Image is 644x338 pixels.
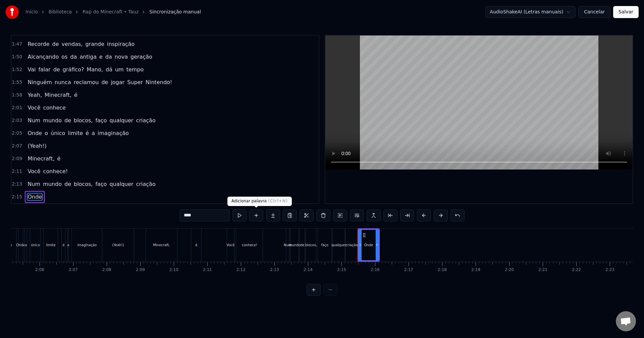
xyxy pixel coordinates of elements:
[46,243,55,248] div: limite
[27,91,43,99] span: Yeah,
[616,311,636,331] div: Bate-papo aberto
[27,40,50,48] span: Recorde
[27,66,36,73] span: Vai
[12,105,22,111] span: 2:01
[572,267,581,273] div: 2:22
[114,53,128,61] span: nova
[364,243,373,248] div: Onde
[27,180,41,188] span: Num
[12,194,22,200] span: 2:15
[136,267,145,273] div: 2:09
[12,130,22,137] span: 2:05
[67,243,69,248] div: a
[52,40,60,48] span: de
[27,129,43,137] span: Onde
[109,117,134,124] span: qualquer
[236,267,246,273] div: 2:12
[73,78,100,86] span: reclamou
[27,142,47,150] span: (Yeah!)
[12,181,22,188] span: 2:13
[50,129,66,137] span: único
[12,143,22,149] span: 2:07
[77,243,97,248] div: imaginação
[25,9,201,15] nav: breadcrumb
[79,53,97,61] span: antiga
[605,267,614,273] div: 2:23
[304,267,313,273] div: 2:14
[284,243,292,248] div: Num
[130,53,153,61] span: geração
[471,267,480,273] div: 2:19
[69,267,78,273] div: 2:07
[270,267,279,273] div: 2:13
[153,243,170,248] div: Minecraft,
[61,53,68,61] span: os
[337,267,346,273] div: 2:15
[203,267,212,273] div: 2:11
[112,243,124,248] div: (Yeah!)
[62,66,85,73] span: gráfico?
[53,66,61,73] span: de
[62,243,64,248] div: é
[44,91,72,99] span: Minecraft,
[136,180,156,188] span: criação
[105,53,113,61] span: da
[27,155,55,162] span: Minecraft,
[105,66,113,73] span: dá
[64,117,72,124] span: de
[95,117,107,124] span: faço
[99,53,103,61] span: e
[64,180,72,188] span: de
[346,243,358,248] div: criação
[195,243,197,248] div: é
[12,168,22,175] span: 2:11
[25,243,27,248] div: o
[27,167,41,175] span: Você
[44,129,49,137] span: o
[83,9,139,15] a: Rap do Minecraft • Tauz
[109,180,134,188] span: qualquer
[106,40,135,48] span: inspiração
[2,267,11,273] div: 2:05
[126,78,144,86] span: Super
[38,66,51,73] span: falar
[27,117,41,124] span: Num
[27,193,43,201] span: Onde
[42,180,62,188] span: mundo
[242,243,257,248] div: conhece!
[86,66,104,73] span: Mano,
[12,41,22,48] span: 1:47
[85,129,90,137] span: é
[300,243,305,248] div: de
[95,180,107,188] span: faço
[110,78,125,86] span: jogar
[149,9,201,15] span: Sincronização manual
[69,53,77,61] span: da
[67,129,84,137] span: limite
[126,66,145,73] span: tempo
[57,155,61,162] span: é
[35,267,44,273] div: 2:06
[16,243,25,248] div: Onde
[27,53,59,61] span: Alcançando
[12,117,22,124] span: 2:03
[371,267,380,273] div: 2:16
[12,155,22,162] span: 2:09
[114,66,124,73] span: um
[505,267,514,273] div: 2:20
[73,91,78,99] span: é
[331,243,346,248] div: qualquer
[404,267,413,273] div: 2:17
[136,117,156,124] span: criação
[97,129,129,137] span: imaginação
[289,243,301,248] div: mundo
[27,104,41,112] span: Você
[12,66,22,73] span: 1:52
[102,267,111,273] div: 2:08
[578,6,610,18] button: Cancelar
[31,243,40,248] div: único
[169,267,178,273] div: 2:10
[42,117,62,124] span: mundo
[12,54,22,60] span: 1:50
[613,6,639,18] button: Salvar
